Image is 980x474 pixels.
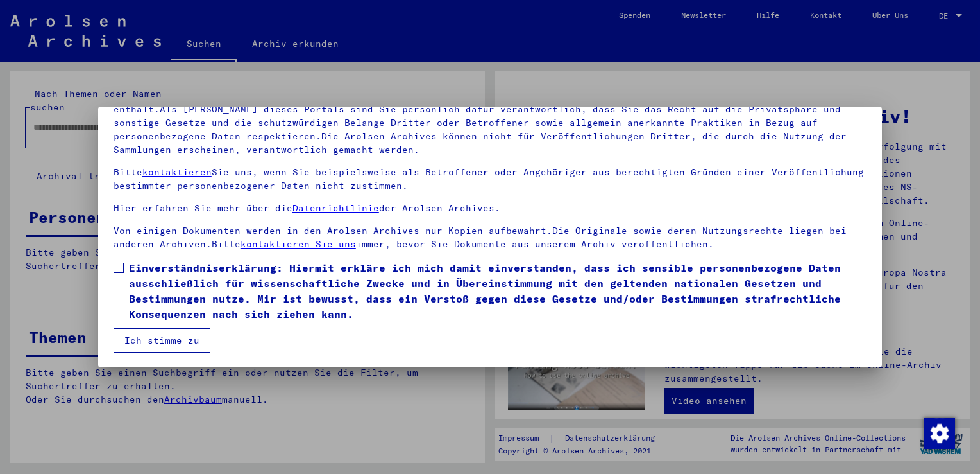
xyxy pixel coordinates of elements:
[114,328,210,353] button: Ich stimme zu
[142,166,212,178] a: kontaktieren
[114,166,866,193] p: Bitte Sie uns, wenn Sie beispielsweise als Betroffener oder Angehöriger aus berechtigten Gründen ...
[924,418,955,449] img: Zustimmung ändern
[241,238,356,250] a: kontaktieren Sie uns
[924,417,954,448] div: Zustimmung ändern
[129,260,866,322] span: Einverständniserklärung: Hiermit erkläre ich mich damit einverstanden, dass ich sensible personen...
[114,202,866,215] p: Hier erfahren Sie mehr über die der Arolsen Archives.
[292,202,379,214] a: Datenrichtlinie
[114,224,866,251] p: Von einigen Dokumenten werden in den Arolsen Archives nur Kopien aufbewahrt.Die Originale sowie d...
[114,89,866,157] p: Bitte beachten Sie, dass dieses Portal über NS - Verfolgte sensible Daten zu identifizierten oder...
